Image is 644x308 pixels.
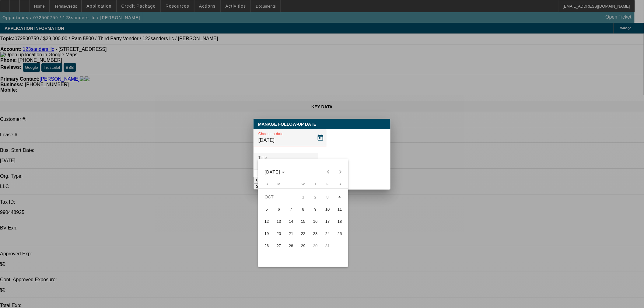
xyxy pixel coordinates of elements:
[285,204,296,215] span: 7
[261,204,272,215] span: 5
[309,240,321,252] button: October 30, 2025
[310,216,321,227] span: 16
[273,227,285,240] button: October 20, 2025
[261,227,273,240] button: October 19, 2025
[334,191,345,202] span: 4
[297,203,309,215] button: October 8, 2025
[334,215,346,227] button: October 18, 2025
[321,240,334,252] button: October 31, 2025
[273,228,284,239] span: 20
[273,216,284,227] span: 13
[321,215,334,227] button: October 17, 2025
[261,216,272,227] span: 12
[309,227,321,240] button: October 23, 2025
[261,191,297,203] td: OCT
[297,240,309,252] button: October 29, 2025
[334,227,346,240] button: October 25, 2025
[261,228,272,239] span: 19
[285,216,296,227] span: 14
[285,228,296,239] span: 21
[273,240,285,252] button: October 27, 2025
[310,191,321,202] span: 2
[298,228,309,239] span: 22
[297,227,309,240] button: October 22, 2025
[266,182,268,186] span: S
[298,204,309,215] span: 8
[285,215,297,227] button: October 14, 2025
[297,191,309,203] button: October 1, 2025
[285,227,297,240] button: October 21, 2025
[334,204,345,215] span: 11
[310,228,321,239] span: 23
[321,203,334,215] button: October 10, 2025
[322,240,333,251] span: 31
[310,204,321,215] span: 9
[334,203,346,215] button: October 11, 2025
[285,240,296,251] span: 28
[261,240,273,252] button: October 26, 2025
[309,191,321,203] button: October 2, 2025
[273,240,284,251] span: 27
[297,215,309,227] button: October 15, 2025
[298,240,309,251] span: 29
[298,216,309,227] span: 15
[322,204,333,215] span: 10
[322,191,333,202] span: 3
[334,216,345,227] span: 18
[309,215,321,227] button: October 16, 2025
[273,215,285,227] button: October 13, 2025
[265,170,281,174] span: [DATE]
[278,182,280,186] span: M
[314,182,317,186] span: T
[273,203,285,215] button: October 6, 2025
[334,228,345,239] span: 25
[339,182,341,186] span: S
[285,240,297,252] button: October 28, 2025
[322,228,333,239] span: 24
[327,182,329,186] span: F
[261,215,273,227] button: October 12, 2025
[261,240,272,251] span: 26
[262,166,288,177] button: Choose month and year
[321,191,334,203] button: October 3, 2025
[261,203,273,215] button: October 5, 2025
[309,203,321,215] button: October 9, 2025
[290,182,292,186] span: T
[334,191,346,203] button: October 4, 2025
[298,191,309,202] span: 1
[310,240,321,251] span: 30
[273,204,284,215] span: 6
[285,203,297,215] button: October 7, 2025
[322,216,333,227] span: 17
[302,182,305,186] span: W
[322,166,334,178] button: Previous month
[321,227,334,240] button: October 24, 2025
